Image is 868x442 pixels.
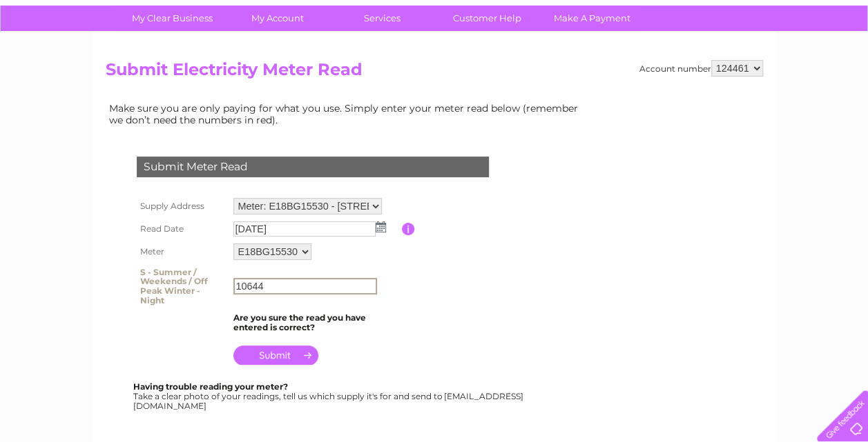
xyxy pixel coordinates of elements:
img: logo.png [30,36,101,78]
th: Meter [133,240,230,263]
a: Energy [659,59,690,69]
div: Submit Meter Read [137,157,489,177]
a: Make A Payment [535,6,649,31]
th: S - Summer / Weekends / Off Peak Winter - Night [133,263,230,310]
div: Clear Business is a trading name of Verastar Limited (registered in [GEOGRAPHIC_DATA] No. 3667643... [108,8,761,67]
a: Blog [748,59,768,69]
img: ... [376,221,386,232]
b: Having trouble reading your meter? [133,381,288,392]
td: Make sure you are only paying for what you use. Simply enter your meter read below (remember we d... [106,99,589,128]
th: Supply Address [133,194,230,218]
div: Take a clear photo of your readings, tell us which supply it's for and send to [EMAIL_ADDRESS][DO... [133,382,525,410]
a: 0333 014 3131 [608,7,703,24]
a: Contact [776,59,810,69]
a: Water [625,59,651,69]
a: My Clear Business [115,6,229,31]
a: Customer Help [430,6,544,31]
div: Account number [639,60,763,77]
a: Log out [822,59,855,69]
a: My Account [220,6,334,31]
a: Telecoms [698,59,740,69]
input: Submit [233,345,318,365]
h2: Submit Electricity Meter Read [106,60,763,86]
td: Are you sure the read you have entered is correct? [230,310,402,336]
input: Information [402,223,415,235]
a: Services [325,6,439,31]
th: Read Date [133,218,230,240]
